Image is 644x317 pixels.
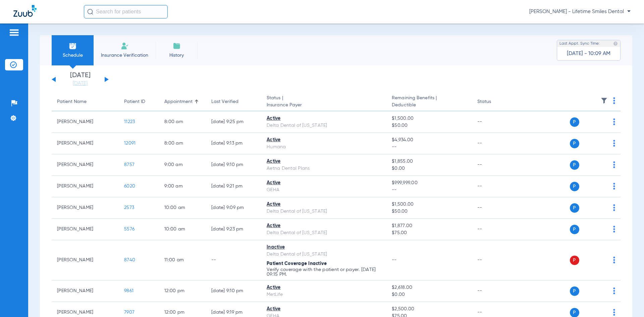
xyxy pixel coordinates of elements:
img: group-dot-blue.svg [613,140,615,147]
span: 6020 [124,184,135,189]
span: P [570,139,579,148]
th: Status | [261,93,386,111]
span: 8757 [124,162,135,167]
p: Verify coverage with the patient or payer. [DATE] 09:15 PM. [267,267,381,277]
div: GEHA [267,187,381,194]
div: Humana [267,144,381,151]
td: [DATE] 9:10 PM [206,280,261,302]
span: $1,877.00 [392,222,466,229]
span: Schedule [57,52,89,59]
span: 5576 [124,227,135,231]
td: [PERSON_NAME] [52,176,119,197]
span: $1,500.00 [392,201,466,208]
img: group-dot-blue.svg [613,183,615,190]
img: group-dot-blue.svg [613,226,615,232]
img: group-dot-blue.svg [613,204,615,211]
div: Active [267,201,381,208]
td: [PERSON_NAME] [52,219,119,240]
td: -- [472,240,517,280]
span: Patient Coverage Inactive [267,261,327,266]
td: [DATE] 9:09 PM [206,197,261,219]
span: -- [392,258,397,262]
div: Active [267,158,381,165]
span: P [570,160,579,170]
span: P [570,286,579,296]
td: [PERSON_NAME] [52,111,119,133]
img: group-dot-blue.svg [613,118,615,125]
div: Delta Dental of [US_STATE] [267,251,381,258]
span: P [570,182,579,191]
span: Insurance Verification [99,52,151,59]
span: Deductible [392,102,466,109]
td: [PERSON_NAME] [52,197,119,219]
div: Patient ID [124,98,145,105]
div: Appointment [164,98,201,105]
div: Active [267,222,381,229]
li: [DATE] [60,72,100,87]
img: last sync help info [613,41,618,46]
td: 10:00 AM [159,197,206,219]
td: 9:00 AM [159,154,206,176]
img: Schedule [69,42,77,50]
div: Delta Dental of [US_STATE] [267,208,381,215]
div: Aetna Dental Plans [267,165,381,172]
td: [PERSON_NAME] [52,280,119,302]
td: -- [472,154,517,176]
td: -- [472,133,517,154]
div: Inactive [267,244,381,251]
span: P [570,256,579,265]
div: Active [267,115,381,122]
span: 11223 [124,119,135,124]
td: [DATE] 9:10 PM [206,154,261,176]
div: Patient Name [57,98,113,105]
span: $75.00 [392,229,466,236]
div: Last Verified [211,98,256,105]
span: $50.00 [392,208,466,215]
img: group-dot-blue.svg [613,97,615,104]
img: filter.svg [601,97,607,104]
span: P [570,225,579,234]
td: [DATE] 9:13 PM [206,133,261,154]
img: Zuub Logo [13,5,37,17]
img: group-dot-blue.svg [613,257,615,263]
span: 8740 [124,258,135,262]
td: -- [472,197,517,219]
div: Appointment [164,98,193,105]
span: 2573 [124,205,134,210]
td: [DATE] 9:21 PM [206,176,261,197]
div: Active [267,306,381,313]
span: Last Appt. Sync Time: [559,40,600,47]
img: Manual Insurance Verification [121,42,129,50]
td: -- [472,111,517,133]
span: $1,500.00 [392,115,466,122]
div: MetLife [267,291,381,298]
div: Delta Dental of [US_STATE] [267,122,381,129]
td: [PERSON_NAME] [52,240,119,280]
div: Active [267,179,381,187]
td: 8:00 AM [159,133,206,154]
th: Status [472,93,517,111]
span: $50.00 [392,122,466,129]
span: $4,934.00 [392,137,466,144]
div: Last Verified [211,98,238,105]
td: -- [472,219,517,240]
td: 10:00 AM [159,219,206,240]
span: 12091 [124,141,136,146]
span: [PERSON_NAME] - Lifetime Smiles Dental [529,8,631,15]
td: [DATE] 9:25 PM [206,111,261,133]
span: -- [392,187,466,194]
td: [PERSON_NAME] [52,154,119,176]
span: 7907 [124,310,135,315]
td: -- [206,240,261,280]
span: $999,999.00 [392,179,466,187]
div: Patient ID [124,98,154,105]
td: 9:00 AM [159,176,206,197]
div: Active [267,284,381,291]
a: [DATE] [60,80,100,87]
th: Remaining Benefits | [386,93,472,111]
span: History [161,52,193,59]
input: Search for patients [84,5,168,18]
div: Active [267,137,381,144]
span: $2,500.00 [392,306,466,313]
img: group-dot-blue.svg [613,161,615,168]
